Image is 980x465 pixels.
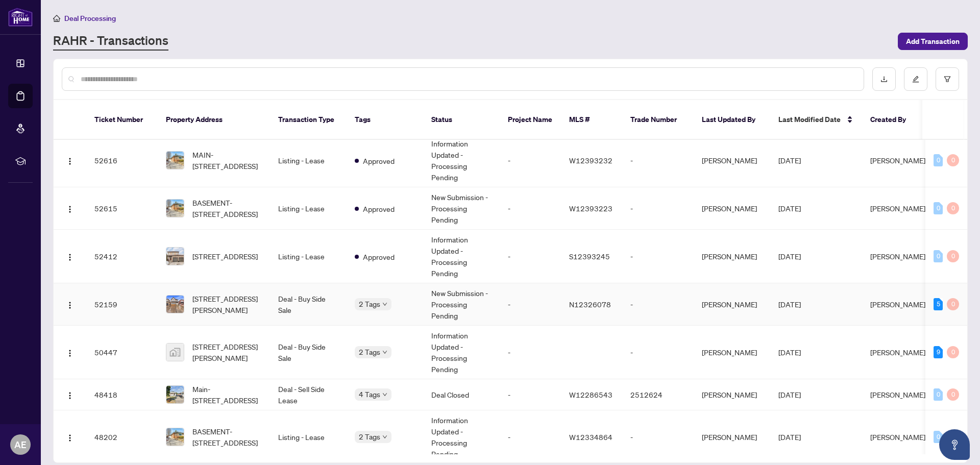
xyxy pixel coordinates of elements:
[947,298,959,310] div: 0
[66,349,74,357] img: Logo
[192,341,262,363] span: [STREET_ADDRESS][PERSON_NAME]
[694,100,770,140] th: Last Updated By
[569,432,612,442] span: W12334864
[939,429,970,460] button: Open asap
[423,326,500,379] td: Information Updated - Processing Pending
[270,283,347,326] td: Deal - Buy Side Sale
[694,326,770,379] td: [PERSON_NAME]
[423,134,500,187] td: Information Updated - Processing Pending
[423,230,500,283] td: Information Updated - Processing Pending
[870,390,925,399] span: [PERSON_NAME]
[270,187,347,230] td: Listing - Lease
[500,283,561,326] td: -
[694,410,770,464] td: [PERSON_NAME]
[778,300,801,309] span: [DATE]
[569,390,612,399] span: W12286543
[898,33,968,50] button: Add Transaction
[622,230,694,283] td: -
[382,302,387,307] span: down
[622,379,694,410] td: 2512624
[947,202,959,214] div: 0
[569,204,612,213] span: W12393223
[778,390,801,399] span: [DATE]
[192,149,262,172] span: MAIN-[STREET_ADDRESS]
[500,100,561,140] th: Project Name
[423,100,500,140] th: Status
[500,379,561,410] td: -
[8,8,33,27] img: logo
[62,248,78,264] button: Logo
[382,392,387,397] span: down
[622,187,694,230] td: -
[870,300,925,309] span: [PERSON_NAME]
[166,386,184,403] img: thumbnail-img
[66,253,74,261] img: Logo
[66,434,74,442] img: Logo
[86,187,158,230] td: 52615
[192,251,258,262] span: [STREET_ADDRESS]
[53,32,168,51] a: RAHR - Transactions
[934,250,943,262] div: 0
[694,379,770,410] td: [PERSON_NAME]
[947,154,959,166] div: 0
[870,156,925,165] span: [PERSON_NAME]
[270,379,347,410] td: Deal - Sell Side Lease
[363,203,395,214] span: Approved
[934,298,943,310] div: 5
[778,432,801,442] span: [DATE]
[62,200,78,216] button: Logo
[86,326,158,379] td: 50447
[778,156,801,165] span: [DATE]
[62,296,78,312] button: Logo
[64,14,116,23] span: Deal Processing
[192,426,262,448] span: BASEMENT-[STREET_ADDRESS]
[947,346,959,358] div: 0
[694,134,770,187] td: [PERSON_NAME]
[694,187,770,230] td: [PERSON_NAME]
[363,155,395,166] span: Approved
[270,410,347,464] td: Listing - Lease
[192,383,262,406] span: Main-[STREET_ADDRESS]
[270,230,347,283] td: Listing - Lease
[500,410,561,464] td: -
[158,100,270,140] th: Property Address
[423,379,500,410] td: Deal Closed
[166,248,184,265] img: thumbnail-img
[912,76,919,83] span: edit
[363,251,395,262] span: Approved
[947,250,959,262] div: 0
[423,187,500,230] td: New Submission - Processing Pending
[770,100,862,140] th: Last Modified Date
[500,187,561,230] td: -
[870,252,925,261] span: [PERSON_NAME]
[86,379,158,410] td: 48418
[66,205,74,213] img: Logo
[778,204,801,213] span: [DATE]
[936,67,959,91] button: filter
[500,230,561,283] td: -
[62,152,78,168] button: Logo
[944,76,951,83] span: filter
[622,134,694,187] td: -
[934,431,943,443] div: 0
[778,348,801,357] span: [DATE]
[86,410,158,464] td: 48202
[382,434,387,439] span: down
[880,76,888,83] span: download
[53,15,60,22] span: home
[382,350,387,355] span: down
[870,432,925,442] span: [PERSON_NAME]
[86,134,158,187] td: 52616
[870,348,925,357] span: [PERSON_NAME]
[500,134,561,187] td: -
[166,296,184,313] img: thumbnail-img
[66,391,74,400] img: Logo
[569,156,612,165] span: W12393232
[270,100,347,140] th: Transaction Type
[862,100,923,140] th: Created By
[14,437,27,452] span: AE
[62,344,78,360] button: Logo
[778,114,841,125] span: Last Modified Date
[906,33,960,50] span: Add Transaction
[166,200,184,217] img: thumbnail-img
